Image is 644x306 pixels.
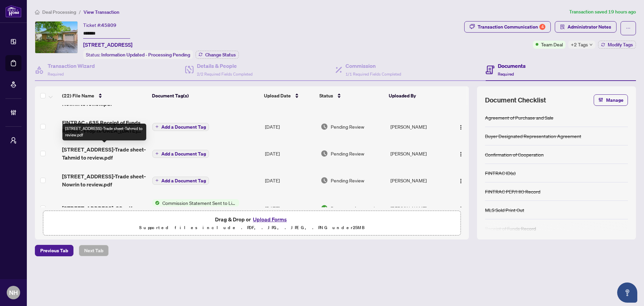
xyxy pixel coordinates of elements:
[83,41,132,49] span: [STREET_ADDRESS]
[608,42,633,47] span: Modify Tags
[388,167,449,194] td: [PERSON_NAME]
[331,205,375,212] span: Document Approved
[321,205,328,212] img: Document Status
[84,9,119,15] span: View Transaction
[83,50,193,59] div: Status:
[155,125,159,128] span: plus
[485,188,540,195] div: FINTRAC PEP/HIO Record
[321,177,328,184] img: Document Status
[455,175,466,186] button: Logo
[455,148,466,159] button: Logo
[485,206,524,214] div: MLS Sold Print Out
[571,41,588,48] span: +2 Tags
[589,43,593,46] span: down
[79,8,81,16] li: /
[35,10,40,14] span: home
[35,21,77,53] img: IMG-X12183840_1.jpg
[62,145,147,162] span: [STREET_ADDRESS]-Trade sheet-Tahmid to review.pdf
[455,203,466,214] button: Logo
[152,150,209,158] button: Add a Document Tag
[626,26,631,31] span: ellipsis
[331,123,364,130] span: Pending Review
[264,92,291,99] span: Upload Date
[478,21,545,32] div: Transaction Communication
[317,86,386,105] th: Status
[331,177,364,184] span: Pending Review
[205,52,236,57] span: Change Status
[262,140,318,167] td: [DATE]
[83,21,116,29] div: Ticket #:
[35,245,73,256] button: Previous Tab
[458,151,464,157] img: Logo
[152,176,209,185] button: Add a Document Tag
[152,149,209,158] button: Add a Document Tag
[485,151,544,158] div: Confirmation of Cooperation
[568,21,611,32] span: Administrator Notes
[42,9,76,15] span: Deal Processing
[555,21,616,33] button: Administrator Notes
[498,72,514,77] span: Required
[321,123,328,130] img: Document Status
[251,215,289,224] button: Upload Forms
[594,94,628,106] button: Manage
[321,150,328,157] img: Document Status
[345,62,401,70] h4: Commission
[152,199,160,207] img: Status Icon
[197,62,253,70] h4: Details & People
[458,178,464,184] img: Logo
[161,125,206,129] span: Add a Document Tag
[458,206,464,212] img: Logo
[262,113,318,140] td: [DATE]
[152,123,209,131] button: Add a Document Tag
[388,140,449,167] td: [PERSON_NAME]
[152,122,209,131] button: Add a Document Tag
[464,21,551,33] button: Transaction Communication4
[47,224,457,232] p: Supported files include .PDF, .JPG, .JPEG, .PNG under 25 MB
[161,151,206,156] span: Add a Document Tag
[485,95,546,105] span: Document Checklist
[388,194,449,223] td: [PERSON_NAME]
[40,245,68,256] span: Previous Tab
[458,125,464,130] img: Logo
[43,211,461,236] span: Drag & Drop orUpload FormsSupported files include .PDF, .JPG, .JPEG, .PNG under25MB
[196,51,239,59] button: Change Status
[10,137,17,144] span: user-switch
[152,177,209,185] button: Add a Document Tag
[617,282,637,303] button: Open asap
[101,52,190,58] span: Information Updated - Processing Pending
[215,215,289,224] span: Drag & Drop or
[388,113,449,140] td: [PERSON_NAME]
[9,288,18,297] span: NH
[155,179,159,182] span: plus
[62,119,147,135] span: FINTRAC - 635 Receipt of Funds Record - PropTx-OREA_[DATE] 09_21_33.pdf
[155,152,159,155] span: plus
[160,199,239,207] span: Commission Statement Sent to Listing Brokerage
[598,41,636,49] button: Modify Tags
[62,124,146,140] div: [STREET_ADDRESS]-Trade sheet-Tahmid to review.pdf
[152,199,239,217] button: Status IconCommission Statement Sent to Listing Brokerage
[262,167,318,194] td: [DATE]
[345,72,401,77] span: 1/1 Required Fields Completed
[331,150,364,157] span: Pending Review
[560,25,565,29] span: solution
[455,121,466,132] button: Logo
[485,169,516,177] div: FINTRAC ID(s)
[101,22,116,28] span: 45809
[62,204,132,212] span: [STREET_ADDRESS]-CS.pdf
[606,95,624,105] span: Manage
[161,178,206,183] span: Add a Document Tag
[5,5,21,17] img: logo
[319,92,333,99] span: Status
[59,86,149,105] th: (22) File Name
[541,41,563,48] span: Team Deal
[48,72,64,77] span: Required
[197,72,253,77] span: 2/2 Required Fields Completed
[485,114,553,121] div: Agreement of Purchase and Sale
[386,86,447,105] th: Uploaded By
[79,245,109,256] button: Next Tab
[569,8,636,16] article: Transaction saved 19 hours ago
[485,132,581,140] div: Buyer Designated Representation Agreement
[62,172,147,188] span: [STREET_ADDRESS]-Trade sheet-Nowrin to review.pdf
[261,86,317,105] th: Upload Date
[149,86,262,105] th: Document Tag(s)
